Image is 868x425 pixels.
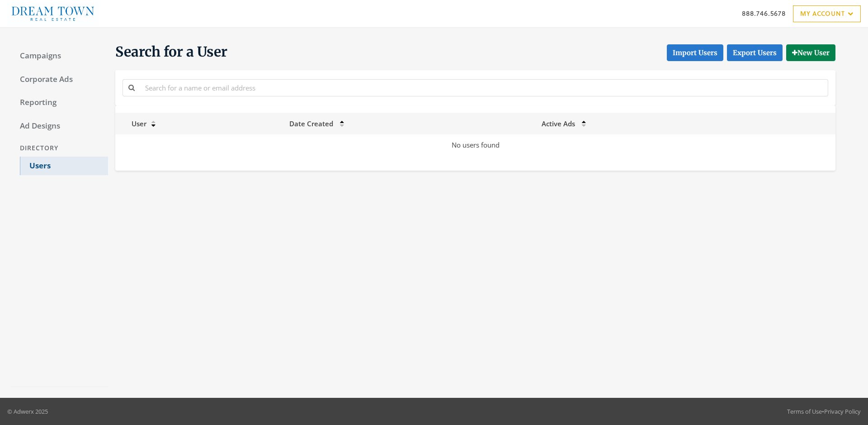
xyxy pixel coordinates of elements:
td: No users found [115,134,835,156]
a: 888.746.5678 [742,9,786,18]
a: Users [20,157,108,176]
span: Date Created [289,119,333,128]
button: New User [786,44,835,61]
a: Terms of Use [787,407,822,415]
p: © Adwerx 2025 [7,407,48,416]
div: Directory [11,140,108,157]
button: Import Users [667,44,723,61]
a: My Account [793,5,861,22]
input: Search for a name or email address [140,79,828,96]
span: Search for a User [115,43,227,61]
a: Campaigns [11,47,108,66]
a: Reporting [11,93,108,112]
a: Privacy Policy [824,407,861,415]
span: Active Ads [542,119,575,128]
i: Search for a name or email address [128,84,135,91]
span: User [121,119,146,128]
a: Ad Designs [11,117,108,136]
img: Adwerx [7,2,99,25]
div: • [787,407,861,416]
a: Export Users [727,44,783,61]
a: Corporate Ads [11,70,108,89]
